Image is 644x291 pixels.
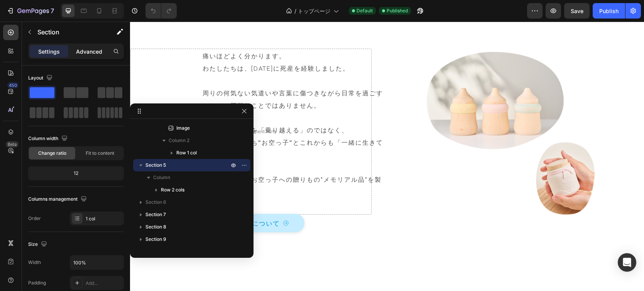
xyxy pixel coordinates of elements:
[145,223,166,231] span: Section 8
[76,47,102,56] p: Advanced
[176,124,190,132] span: Image
[593,3,625,19] button: Publish
[599,7,619,15] div: Publish
[38,150,66,157] span: Change ratio
[28,194,88,205] div: Columns management
[294,7,296,15] span: /
[6,141,19,147] div: Beta
[28,134,69,144] div: Column width
[571,8,583,14] span: Save
[387,7,408,14] span: Published
[51,6,54,15] p: 7
[7,82,19,88] div: 450
[145,211,166,218] span: Section 7
[28,215,41,222] div: Order
[30,168,122,179] div: 12
[37,27,101,37] p: Section
[618,253,636,272] div: Open Intercom Messenger
[145,198,166,206] span: Section 6
[161,186,184,194] span: Row 2 cols
[169,137,189,144] span: Column 2
[145,248,168,255] span: Section 10
[28,259,41,266] div: Width
[176,149,197,157] span: Row 1 col
[130,22,644,291] iframe: Design area
[28,279,46,286] div: Padding
[86,150,114,157] span: Fit to content
[145,235,166,243] span: Section 9
[70,255,123,269] input: Auto
[564,3,590,19] button: Save
[298,7,330,15] span: トップページ
[86,215,122,222] div: 1 col
[28,239,49,250] div: Size
[357,7,373,14] span: Default
[28,73,54,83] div: Layout
[38,47,60,56] p: Settings
[145,161,166,169] span: Section 5
[3,3,57,19] button: 7
[86,280,122,287] div: Add...
[153,174,170,181] span: Column
[145,3,177,19] div: Undo/Redo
